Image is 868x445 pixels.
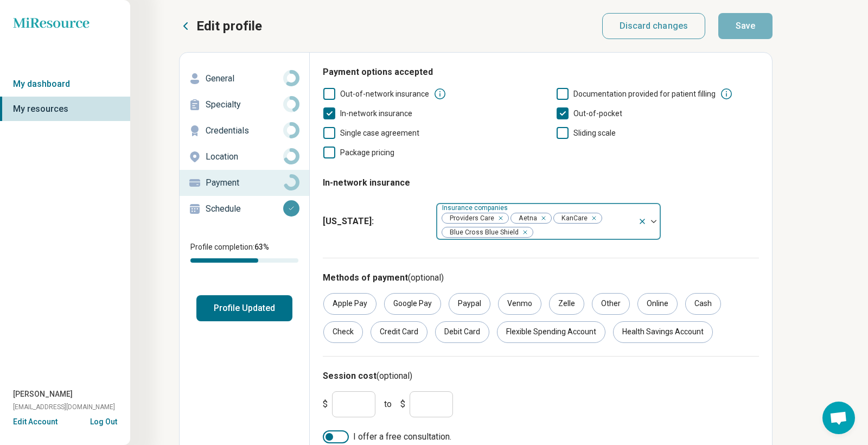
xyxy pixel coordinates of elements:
div: Credit Card [371,321,427,343]
p: Edit profile [196,17,262,35]
span: Package pricing [340,148,394,157]
a: Specialty [180,92,309,118]
span: $ [323,398,328,411]
span: (optional) [376,371,412,381]
span: $ [400,398,405,411]
label: I offer a free consultation. [323,430,759,443]
span: Single case agreement [340,129,419,137]
span: KanCare [554,213,591,224]
p: Location [206,150,283,163]
button: Save [718,13,773,39]
span: Out-of-pocket [573,109,622,118]
legend: In-network insurance [323,168,410,198]
p: Credentials [206,124,283,137]
label: Insurance companies [442,204,510,212]
span: 63 % [254,243,269,251]
button: Log Out [90,416,117,425]
span: Aetna [511,213,540,224]
a: Credentials [180,118,309,144]
a: Payment [180,170,309,196]
h3: Payment options accepted [323,66,759,79]
h3: Session cost [323,370,759,383]
div: Apple Pay [323,293,376,315]
div: Open chat [822,402,855,434]
a: Schedule [180,196,309,222]
button: Edit profile [179,17,262,35]
button: Profile Updated [196,295,292,321]
p: General [206,72,283,85]
h3: Methods of payment [323,271,759,284]
button: Edit Account [13,416,58,428]
div: Health Savings Account [613,321,713,343]
p: Specialty [206,98,283,111]
button: Discard changes [602,13,706,39]
a: Location [180,144,309,170]
span: [EMAIL_ADDRESS][DOMAIN_NAME] [13,402,115,412]
div: Check [323,321,363,343]
div: Online [637,293,678,315]
a: General [180,66,309,92]
div: Venmo [498,293,541,315]
p: Payment [206,176,283,189]
span: Blue Cross Blue Shield [442,227,522,238]
div: Zelle [549,293,584,315]
span: [PERSON_NAME] [13,389,73,400]
span: In-network insurance [340,109,412,118]
span: (optional) [408,272,444,283]
div: Debit Card [435,321,489,343]
div: Paypal [449,293,490,315]
span: to [384,398,392,411]
span: Documentation provided for patient filling [573,90,716,98]
span: Providers Care [442,213,497,224]
div: Flexible Spending Account [497,321,605,343]
span: Out-of-network insurance [340,90,429,98]
span: Sliding scale [573,129,616,137]
div: Profile completion [190,258,298,263]
div: Google Pay [384,293,441,315]
span: [US_STATE] : [323,215,427,228]
div: Cash [685,293,721,315]
div: Profile completion: [180,235,309,269]
div: Other [592,293,630,315]
p: Schedule [206,202,283,215]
